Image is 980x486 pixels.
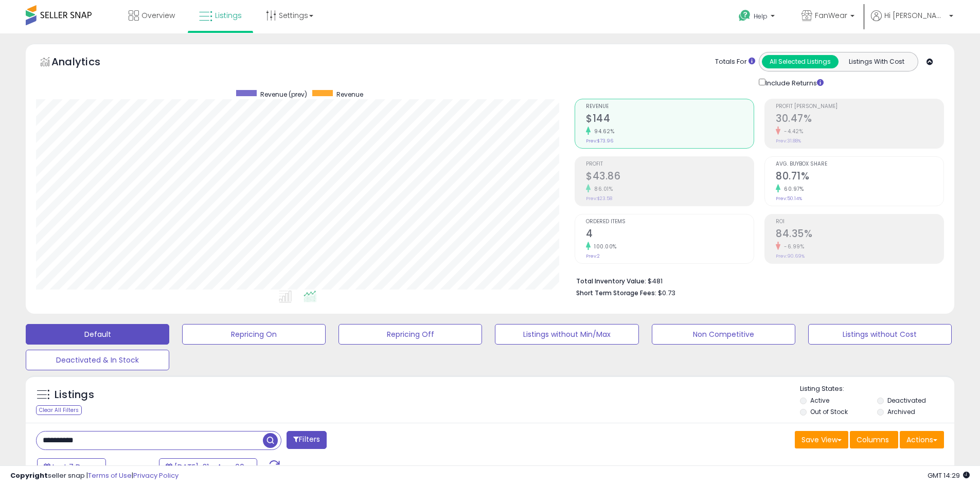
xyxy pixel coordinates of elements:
[780,243,804,250] small: -6.99%
[52,462,93,472] span: Last 7 Days
[215,10,242,21] span: Listings
[36,405,82,415] div: Clear All Filters
[141,10,175,21] span: Overview
[810,396,829,405] label: Active
[586,104,754,110] span: Revenue
[260,90,307,99] span: Revenue (prev)
[658,288,675,298] span: $0.73
[591,243,617,250] small: 100.00%
[754,12,768,21] span: Help
[586,195,612,202] small: Prev: $23.58
[776,170,943,184] h2: 80.71%
[730,2,785,33] a: Help
[108,463,155,473] span: Compared to:
[55,388,94,402] h5: Listings
[336,90,363,99] span: Revenue
[795,431,848,448] button: Save View
[751,77,836,88] div: Include Returns
[738,9,751,22] i: Get Help
[182,324,326,345] button: Repricing On
[586,138,613,144] small: Prev: $73.96
[776,219,943,225] span: ROI
[715,57,755,67] div: Totals For
[871,10,953,33] a: Hi [PERSON_NAME]
[586,170,754,184] h2: $43.86
[26,350,169,370] button: Deactivated & In Stock
[928,471,970,480] span: 2025-08-14 14:29 GMT
[10,471,48,480] strong: Copyright
[887,407,915,416] label: Archived
[887,396,926,405] label: Deactivated
[37,458,106,476] button: Last 7 Days
[586,228,754,242] h2: 4
[815,10,847,21] span: FanWear
[776,104,943,110] span: Profit [PERSON_NAME]
[287,431,327,449] button: Filters
[586,161,754,167] span: Profit
[800,384,954,394] p: Listing States:
[776,138,801,144] small: Prev: 31.88%
[652,324,795,345] button: Non Competitive
[838,55,915,68] button: Listings With Cost
[780,185,804,193] small: 60.97%
[850,431,898,448] button: Columns
[51,55,120,71] h5: Analytics
[857,435,889,445] span: Columns
[586,113,754,127] h2: $144
[576,289,656,297] b: Short Term Storage Fees:
[586,219,754,225] span: Ordered Items
[495,324,638,345] button: Listings without Min/Max
[88,471,132,480] a: Terms of Use
[900,431,944,448] button: Actions
[26,324,169,345] button: Default
[338,324,482,345] button: Repricing Off
[576,277,646,285] b: Total Inventory Value:
[776,161,943,167] span: Avg. Buybox Share
[884,10,946,21] span: Hi [PERSON_NAME]
[776,253,805,259] small: Prev: 90.69%
[174,462,244,472] span: [DATE]-31 - Aug-06
[808,324,952,345] button: Listings without Cost
[586,253,600,259] small: Prev: 2
[159,458,257,476] button: [DATE]-31 - Aug-06
[133,471,179,480] a: Privacy Policy
[576,274,936,286] li: $481
[591,128,614,135] small: 94.62%
[810,407,848,416] label: Out of Stock
[776,228,943,242] h2: 84.35%
[776,113,943,127] h2: 30.47%
[10,471,179,481] div: seller snap | |
[591,185,613,193] small: 86.01%
[762,55,839,68] button: All Selected Listings
[776,195,802,202] small: Prev: 50.14%
[780,128,803,135] small: -4.42%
